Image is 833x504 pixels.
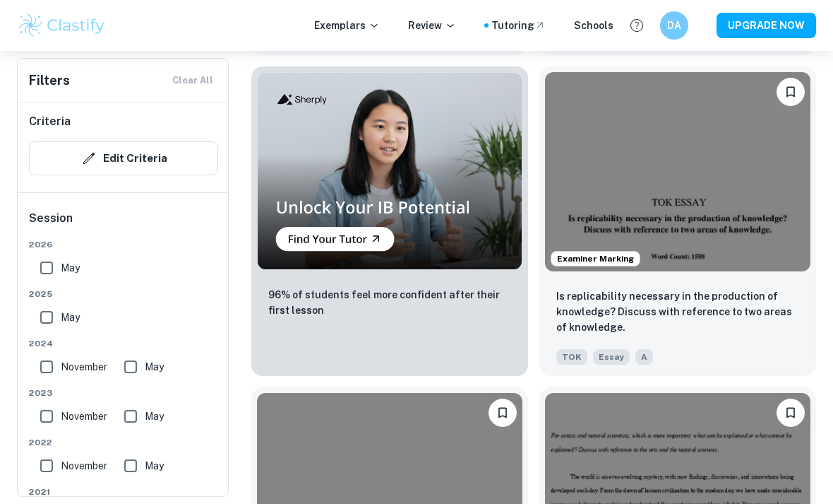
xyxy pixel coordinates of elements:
[29,436,218,449] span: 2022
[489,399,517,427] button: Bookmark
[777,78,805,106] button: Bookmark
[29,387,218,399] span: 2023
[145,458,164,474] span: May
[625,13,649,37] button: Help and Feedback
[268,287,511,318] p: 96% of students feel more confident after their first lesson
[29,210,218,238] h6: Session
[491,18,546,33] a: Tutoring
[593,349,630,365] span: Essay
[61,409,107,424] span: November
[574,18,613,33] a: Schools
[539,66,816,376] a: Examiner MarkingBookmarkIs replicability necessary in the production of knowledge? Discuss with r...
[314,18,380,33] p: Exemplars
[408,18,456,33] p: Review
[556,288,799,335] p: Is replicability necessary in the production of knowledge? Discuss with reference to two areas of...
[660,11,688,40] button: DA
[545,72,810,271] img: TOK Essay example thumbnail: Is replicability necessary in the produc
[29,141,218,175] button: Edit Criteria
[777,399,805,427] button: Bookmark
[635,349,653,365] span: A
[145,359,164,375] span: May
[556,349,587,365] span: TOK
[29,238,218,251] span: 2026
[17,11,107,40] img: Clastify logo
[29,337,218,350] span: 2024
[29,486,218,498] span: 2021
[29,71,70,90] h6: Filters
[717,13,816,38] button: UPGRADE NOW
[551,252,640,265] span: Examiner Marking
[61,359,107,375] span: November
[257,72,522,270] img: Thumbnail
[61,260,80,276] span: May
[666,18,683,33] h6: DA
[61,310,80,325] span: May
[251,66,528,376] a: Thumbnail96% of students feel more confident after their first lesson
[61,458,107,474] span: November
[29,113,71,130] h6: Criteria
[145,409,164,424] span: May
[29,288,218,300] span: 2025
